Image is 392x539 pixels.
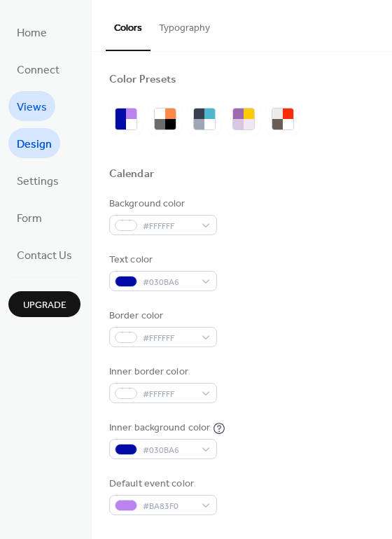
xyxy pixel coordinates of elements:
[8,17,55,47] a: Home
[143,387,195,402] span: #FFFFFF
[8,165,67,195] a: Settings
[143,275,195,290] span: #030BA6
[17,171,59,192] span: Settings
[109,477,214,491] div: Default event color
[8,202,50,232] a: Form
[109,365,214,379] div: Inner border color
[8,291,80,317] button: Upgrade
[17,208,42,230] span: Form
[17,245,72,267] span: Contact Us
[109,253,214,267] div: Text color
[17,97,47,118] span: Views
[109,421,210,435] div: Inner background color
[23,298,66,313] span: Upgrade
[17,22,47,44] span: Home
[8,54,68,84] a: Connect
[109,197,214,211] div: Background color
[8,239,80,269] a: Contact Us
[8,128,60,158] a: Design
[109,167,154,182] div: Calendar
[143,219,195,234] span: #FFFFFF
[109,73,176,87] div: Color Presets
[8,91,55,121] a: Views
[17,59,59,81] span: Connect
[143,331,195,346] span: #FFFFFF
[109,309,214,323] div: Border color
[143,499,195,514] span: #BA83F0
[17,134,52,155] span: Design
[143,443,195,458] span: #030BA6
